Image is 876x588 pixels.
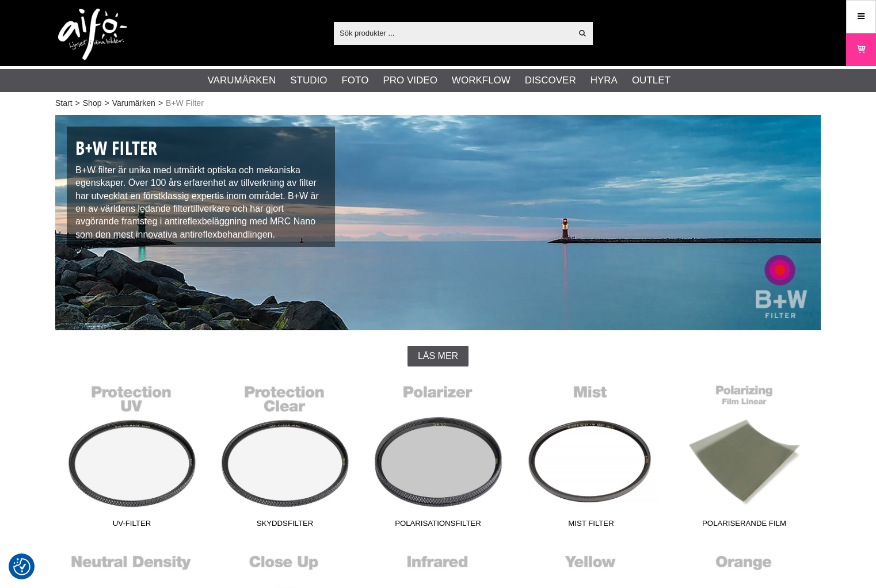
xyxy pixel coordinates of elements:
button: Samtyckesinställningar [13,556,31,577]
a: Pro Video [383,73,437,88]
a: Studio [290,73,327,88]
span: > [75,97,80,109]
a: Shop [83,97,102,109]
div: B+W filter är unika med utmärkt optiska och mekaniska egenskaper. Över 100 års erfarenhet av till... [67,127,335,247]
a: Discover [525,73,576,88]
span: Skyddsfilter [208,518,361,533]
a: Skyddsfilter [208,378,361,533]
a: Hyra [591,73,618,88]
a: Varumärken [208,73,276,88]
a: Polariserande film [668,378,821,533]
span: Mist Filter [515,518,668,533]
img: logo.png [58,9,127,60]
h1: B+W Filter [75,135,326,161]
a: Mist Filter [515,378,668,533]
a: UV-Filter [55,378,208,533]
span: > [104,97,109,109]
a: Outlet [632,73,671,88]
span: > [158,97,163,109]
a: Workflow [452,73,511,88]
span: Läs mer [418,351,458,361]
a: Foto [341,73,368,88]
span: Polarisationsfilter [361,518,515,533]
img: B+W Filter [55,115,821,330]
span: Polariserande film [668,518,821,533]
a: Varumärken [112,97,155,109]
span: UV-Filter [55,518,208,533]
span: B+W Filter [166,97,204,109]
a: Start [55,97,73,109]
input: Sök produkter ... [334,24,572,41]
a: Polarisationsfilter [361,378,515,533]
img: Revisit consent button [13,558,31,575]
